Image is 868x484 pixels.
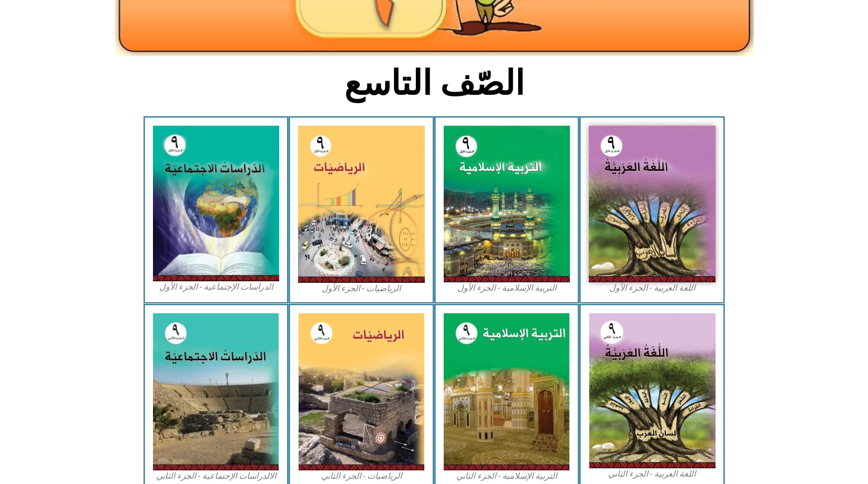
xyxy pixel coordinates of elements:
[153,281,280,293] figcaption: الدراسات الإجتماعية - الجزء الأول​
[444,282,570,294] figcaption: التربية الإسلامية - الجزء الأول
[153,470,280,482] figcaption: الالدراسات الإجتماعية - الجزء الثاني
[589,282,716,294] figcaption: اللغة العربية - الجزء الأول​
[298,283,425,294] figcaption: الرياضيات - الجزء الأول​
[444,470,570,482] figcaption: التربية الإسلامية - الجزء الثاني
[261,63,607,104] h2: الصّف التاسع
[298,470,425,482] figcaption: الرياضيات - الجزء الثاني
[589,468,716,480] figcaption: اللغة العربية - الجزء الثاني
